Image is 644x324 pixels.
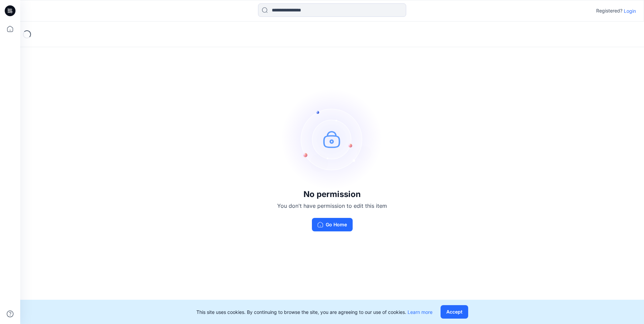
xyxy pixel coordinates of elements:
p: You don't have permission to edit this item [277,202,387,210]
p: Login [624,7,636,14]
h3: No permission [277,190,387,199]
p: Registered? [596,7,622,15]
p: This site uses cookies. By continuing to browse the site, you are agreeing to our use of cookies. [196,309,432,316]
a: Learn more [408,309,432,315]
img: no-perm.svg [282,89,383,190]
button: Go Home [312,218,353,231]
button: Accept [441,305,468,319]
